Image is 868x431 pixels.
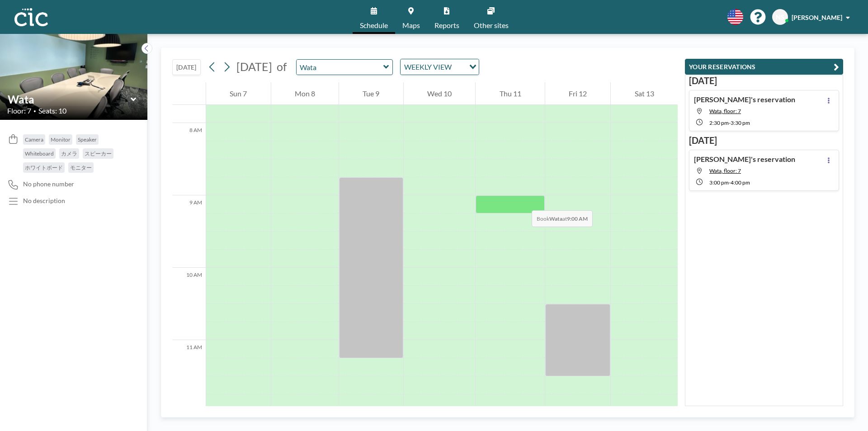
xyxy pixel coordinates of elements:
span: モニター [70,164,92,171]
div: Thu 11 [476,82,545,105]
span: Speaker [78,136,97,143]
input: Search for option [454,61,464,73]
span: ホワイトボード [25,164,63,171]
span: Reports [434,22,459,29]
img: organization-logo [14,8,48,26]
span: Wata, floor: 7 [709,108,741,114]
span: NS [776,13,784,21]
div: Sat 13 [611,82,678,105]
span: Maps [402,22,420,29]
div: No description [23,197,65,205]
span: 2:30 PM [709,119,729,126]
span: - [729,119,731,126]
div: 8 AM [172,123,206,195]
span: Camera [25,136,43,143]
span: 4:00 PM [731,179,750,186]
h3: [DATE] [689,135,839,146]
span: Floor: 7 [7,106,31,115]
button: [DATE] [172,59,201,75]
div: 11 AM [172,340,206,412]
input: Wata [297,60,383,75]
span: WEEKLY VIEW [402,61,453,73]
button: YOUR RESERVATIONS [685,59,843,75]
span: • [33,108,36,114]
h4: [PERSON_NAME]'s reservation [694,155,795,164]
div: 9 AM [172,195,206,268]
span: Whiteboard [25,150,54,157]
div: Tue 9 [339,82,403,105]
span: スピーカー [85,150,112,157]
div: Mon 8 [271,82,339,105]
div: Search for option [401,59,479,75]
div: 10 AM [172,268,206,340]
b: 9:00 AM [567,215,588,222]
h3: [DATE] [689,75,839,86]
div: Sun 7 [206,82,271,105]
span: 3:30 PM [731,119,750,126]
span: [DATE] [236,60,272,73]
input: Wata [8,93,131,106]
span: Monitor [51,136,71,143]
span: Other sites [474,22,509,29]
span: Book at [532,210,593,227]
span: カメラ [61,150,77,157]
span: Wata, floor: 7 [709,167,741,174]
b: Wata [549,215,562,222]
h4: [PERSON_NAME]'s reservation [694,95,795,104]
span: 3:00 PM [709,179,729,186]
div: Wed 10 [404,82,476,105]
span: Schedule [360,22,388,29]
span: - [729,179,731,186]
div: Fri 12 [545,82,611,105]
span: No phone number [23,180,74,188]
span: [PERSON_NAME] [792,14,842,21]
span: Seats: 10 [38,106,66,115]
span: of [277,60,287,74]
